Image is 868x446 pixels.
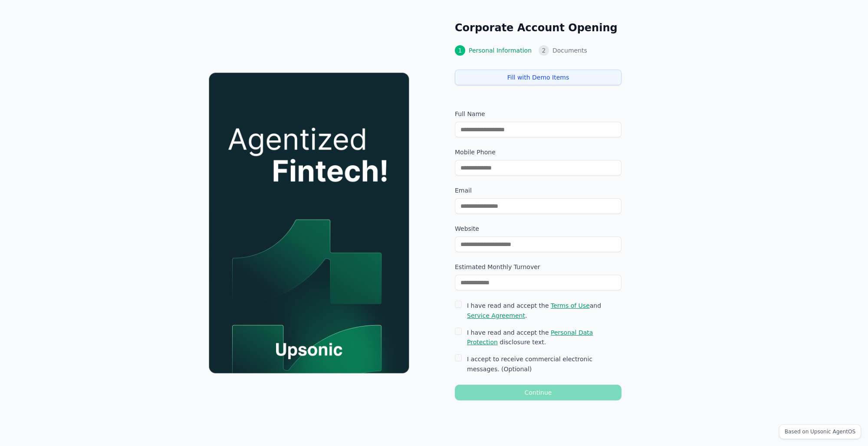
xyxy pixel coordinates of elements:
[455,186,621,195] label: Email
[467,328,621,348] label: I have read and accept the disclosure text.
[467,312,525,319] span: Service Agreement
[455,45,465,56] div: 1
[467,301,621,321] label: I have read and accept the and .
[539,45,549,56] div: 2
[469,46,532,55] span: Personal Information
[455,70,621,85] button: Fill with Demo Items
[209,73,409,373] img: Agentized Fintech Branding
[552,46,587,55] span: Documents
[455,110,621,118] label: Full Name
[455,263,621,271] label: Estimated Monthly Turnover
[455,21,621,35] h2: Corporate Account Opening
[455,148,621,156] label: Mobile Phone
[551,302,590,309] span: Terms of Use
[467,354,621,374] label: I accept to receive commercial electronic messages. (Optional)
[455,224,621,233] label: Website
